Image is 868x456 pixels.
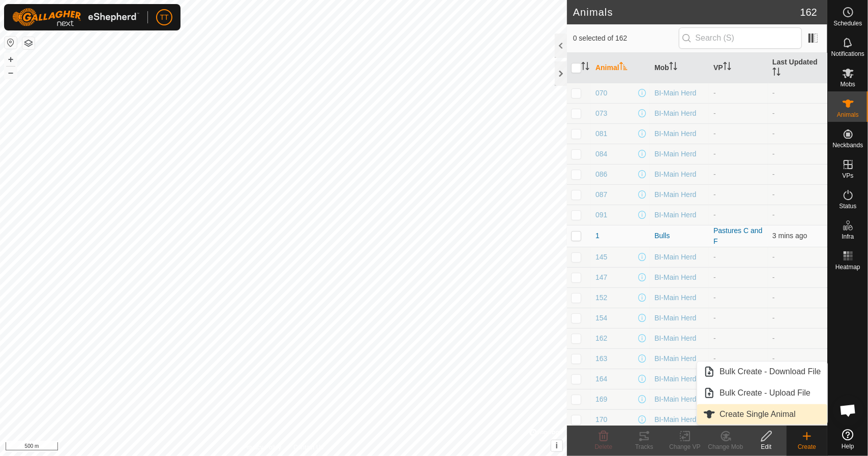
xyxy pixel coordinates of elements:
span: - [772,253,775,261]
span: 162 [800,5,817,20]
app-display-virtual-paddock-transition: - [713,354,716,363]
app-display-virtual-paddock-transition: - [713,211,716,219]
div: BI-Main Herd [654,189,705,200]
span: - [772,129,775,138]
a: Help [828,425,868,453]
p-sorticon: Activate to sort [669,63,677,72]
app-display-virtual-paddock-transition: - [713,150,716,158]
app-display-virtual-paddock-transition: - [713,253,716,261]
span: 20 Sept 2025, 1:05 pm [772,232,807,240]
span: Status [839,203,856,209]
span: 070 [595,88,607,99]
span: - [772,354,775,363]
div: BI-Main Herd [654,374,705,384]
div: BI-Main Herd [654,333,705,344]
th: Mob [650,53,709,83]
app-display-virtual-paddock-transition: - [713,334,716,342]
app-display-virtual-paddock-transition: - [713,190,716,199]
p-sorticon: Activate to sort [581,63,589,72]
span: Neckbands [832,142,863,148]
span: 170 [595,414,607,425]
div: Open chat [833,395,863,426]
div: BI-Main Herd [654,128,705,139]
div: Change Mob [705,442,746,451]
li: Create Single Animal [697,404,827,425]
span: 152 [595,292,607,303]
div: BI-Main Herd [654,414,705,425]
span: - [772,334,775,342]
span: Notifications [831,51,864,57]
div: BI-Main Herd [654,313,705,323]
p-sorticon: Activate to sort [723,63,731,72]
span: - [772,273,775,281]
span: Bulk Create - Upload File [720,387,811,399]
div: BI-Main Herd [654,252,705,263]
app-display-virtual-paddock-transition: - [713,294,716,302]
span: 084 [595,149,607,159]
span: - [772,190,775,199]
button: + [5,53,17,66]
span: Animals [837,112,859,118]
div: BI-Main Herd [654,210,705,220]
button: i [551,440,562,451]
span: i [556,441,558,450]
app-display-virtual-paddock-transition: - [713,273,716,281]
span: VPs [842,173,853,179]
a: Pastures C and F [713,226,763,245]
span: 162 [595,333,607,344]
span: 145 [595,252,607,263]
app-display-virtual-paddock-transition: - [713,109,716,117]
h2: Animals [573,6,800,18]
span: Bulk Create - Download File [720,366,821,378]
span: - [772,314,775,322]
div: BI-Main Herd [654,108,705,119]
div: Edit [746,442,787,451]
span: 091 [595,210,607,220]
app-display-virtual-paddock-transition: - [713,129,716,138]
span: - [772,89,775,97]
button: Reset Map [5,37,17,49]
img: Gallagher Logo [12,8,139,26]
span: 073 [595,108,607,119]
span: - [772,170,775,178]
button: Map Layers [22,37,35,49]
div: Create [787,442,827,451]
span: 169 [595,394,607,405]
app-display-virtual-paddock-transition: - [713,89,716,97]
li: Bulk Create - Download File [697,362,827,382]
span: - [772,211,775,219]
span: 147 [595,272,607,283]
div: BI-Main Herd [654,169,705,180]
a: Privacy Policy [243,443,281,452]
div: BI-Main Herd [654,394,705,405]
button: – [5,67,17,79]
span: - [772,109,775,117]
span: TT [160,12,168,23]
span: Schedules [833,20,862,26]
span: 081 [595,128,607,139]
app-display-virtual-paddock-transition: - [713,170,716,178]
p-sorticon: Activate to sort [772,69,781,77]
input: Search (S) [679,27,802,49]
span: 164 [595,374,607,384]
div: Bulls [654,231,705,241]
app-display-virtual-paddock-transition: - [713,314,716,322]
li: Bulk Create - Upload File [697,383,827,403]
span: 1 [595,231,600,241]
span: Help [842,443,854,449]
th: VP [709,53,768,83]
span: - [772,150,775,158]
div: BI-Main Herd [654,149,705,159]
span: Create Single Animal [720,408,795,420]
span: 086 [595,169,607,180]
th: Last Updated [768,53,827,83]
a: Contact Us [293,443,323,452]
span: 0 selected of 162 [573,33,679,44]
span: 087 [595,189,607,200]
span: 154 [595,313,607,323]
span: Delete [595,443,613,450]
span: Heatmap [835,264,860,270]
div: BI-Main Herd [654,353,705,364]
div: BI-Main Herd [654,272,705,283]
div: Change VP [665,442,705,451]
